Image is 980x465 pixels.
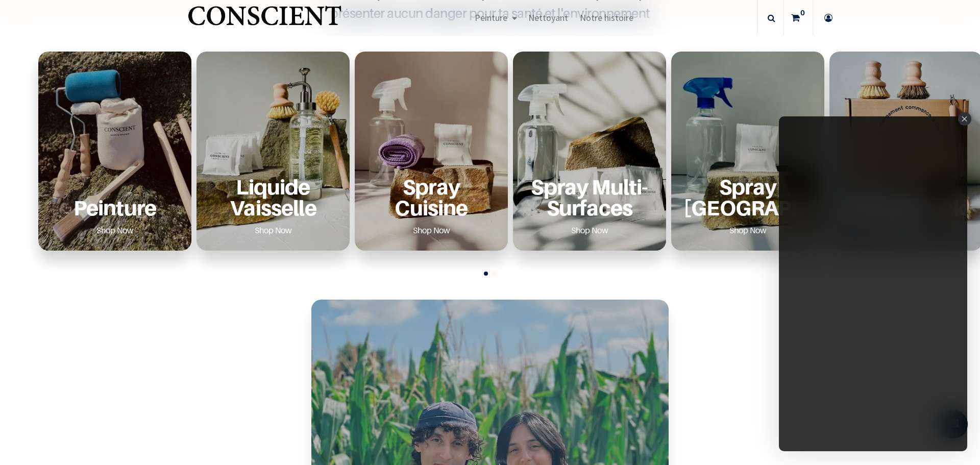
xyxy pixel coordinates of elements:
[84,222,146,238] a: Shop Now
[671,52,824,251] div: 5 / 6
[401,222,462,238] a: Shop Now
[513,52,666,251] div: 4 / 6
[484,272,488,276] span: Go to slide 1
[197,52,350,251] div: 2 / 6
[51,197,179,218] a: Peinture
[798,8,807,18] sup: 0
[242,222,304,238] a: Shop Now
[492,272,496,276] span: Go to slide 2
[355,52,508,251] div: 3 / 6
[779,116,967,451] div: Tolstoy #3 modal
[367,176,496,218] a: Spray Cuisine
[717,222,779,238] a: Shop Now
[580,12,633,23] span: Notre histoire
[528,12,568,23] span: Nettoyant
[38,52,191,251] div: 1 / 6
[958,112,971,126] div: Close
[209,176,337,218] a: Liquide Vaisselle
[559,222,621,238] a: Shop Now
[683,176,812,218] a: Spray [GEOGRAPHIC_DATA]
[475,12,507,23] span: Peinture
[525,176,654,218] a: Spray Multi-Surfaces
